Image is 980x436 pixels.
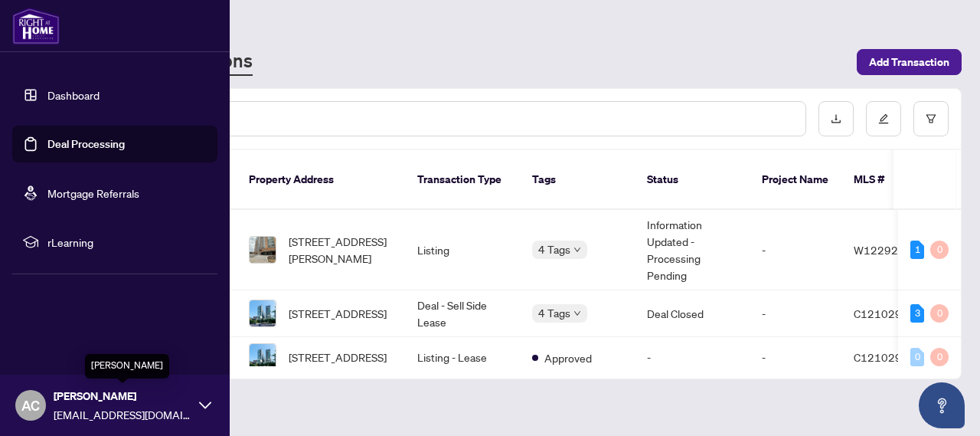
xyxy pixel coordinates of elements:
span: AC [21,395,40,416]
a: Mortgage Referrals [47,186,139,200]
img: thumbnail-img [250,237,276,263]
td: Listing [405,210,520,290]
button: filter [913,101,949,136]
td: Deal Closed [635,290,750,337]
th: Project Name [750,150,841,210]
span: rLearning [47,234,207,251]
div: [PERSON_NAME] [85,354,169,379]
span: C12102990 [854,350,916,364]
span: [STREET_ADDRESS] [289,349,387,366]
a: Deal Processing [47,137,125,151]
th: MLS # [841,150,933,210]
td: Deal - Sell Side Lease [405,290,520,337]
span: Add Transaction [869,50,949,74]
div: 0 [930,241,949,259]
th: Status [635,150,750,210]
div: 0 [910,348,924,366]
td: - [750,290,841,337]
span: C12102990 [854,307,916,320]
td: - [750,337,841,378]
span: down [573,246,581,254]
img: thumbnail-img [250,344,276,370]
button: download [818,101,854,136]
span: Approved [544,349,592,366]
img: thumbnail-img [250,300,276,326]
span: [EMAIL_ADDRESS][DOMAIN_NAME] [54,406,191,423]
th: Transaction Type [405,150,520,210]
td: - [635,337,750,378]
th: Tags [520,150,635,210]
span: [PERSON_NAME] [54,388,191,405]
span: download [831,113,841,124]
div: 0 [930,304,949,323]
span: down [573,310,581,317]
div: 3 [910,304,924,323]
td: Information Updated - Processing Pending [635,210,750,290]
span: 4 Tags [538,241,570,258]
span: 4 Tags [538,304,570,322]
span: edit [878,113,889,124]
div: 1 [910,241,924,259]
img: logo [12,8,60,44]
span: [STREET_ADDRESS][PERSON_NAME] [289,233,393,267]
span: W12292020 [854,243,919,257]
button: Add Transaction [857,49,962,75]
a: Dashboard [47,88,100,102]
div: 0 [930,348,949,366]
th: Property Address [237,150,405,210]
button: Open asap [919,382,965,428]
td: Listing - Lease [405,337,520,378]
span: filter [926,113,936,124]
td: - [750,210,841,290]
span: [STREET_ADDRESS] [289,305,387,322]
button: edit [866,101,901,136]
